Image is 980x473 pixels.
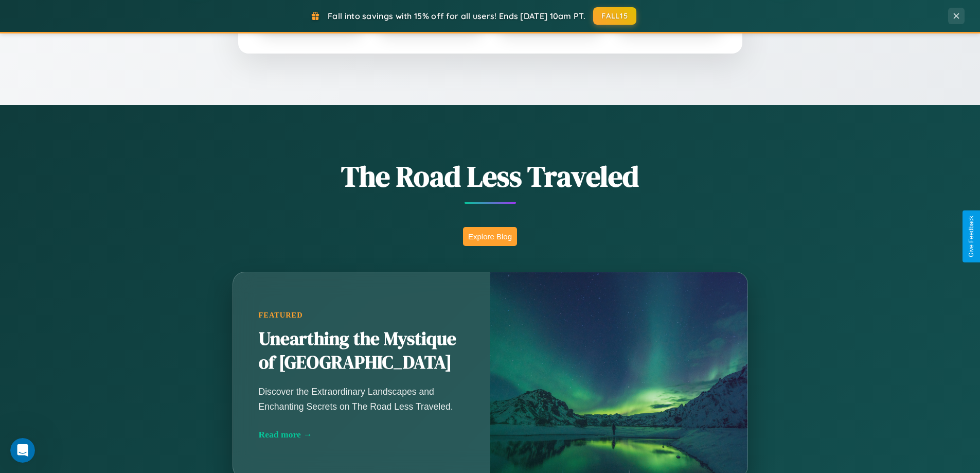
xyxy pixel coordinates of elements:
p: Discover the Extraordinary Landscapes and Enchanting Secrets on The Road Less Traveled. [259,384,465,413]
h2: Unearthing the Mystique of [GEOGRAPHIC_DATA] [259,327,465,375]
h1: The Road Less Traveled [182,156,799,196]
div: Give Feedback [968,216,975,257]
iframe: Intercom live chat [10,438,35,463]
div: Featured [259,311,465,320]
span: Fall into savings with 15% off for all users! Ends [DATE] 10am PT. [328,11,585,21]
button: FALL15 [593,7,636,25]
div: Read more → [259,429,465,440]
button: Explore Blog [463,227,517,246]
